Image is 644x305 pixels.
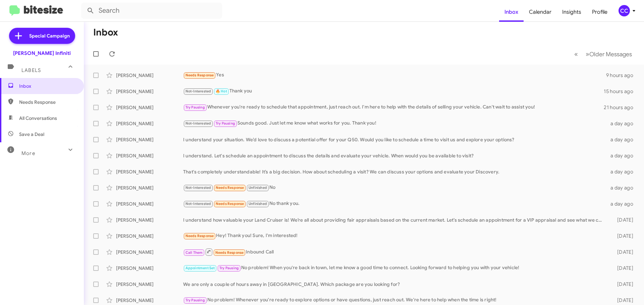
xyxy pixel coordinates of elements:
div: No thank you. [183,200,606,208]
div: [PERSON_NAME] [116,249,183,255]
div: [PERSON_NAME] [116,152,183,159]
div: Thank you [183,87,604,95]
span: Labels [21,67,41,73]
div: [PERSON_NAME] [116,104,183,111]
span: Not-Interested [185,89,211,93]
span: Needs Response [216,202,244,206]
div: a day ago [606,168,639,175]
div: We are only a couple of hours away in [GEOGRAPHIC_DATA]. Which package are you looking for? [183,281,606,288]
div: 21 hours ago [604,104,639,111]
div: a day ago [606,120,639,127]
div: [DATE] [606,281,639,288]
div: [PERSON_NAME] [116,136,183,143]
span: More [21,150,35,156]
span: 🔥 Hot [216,89,227,93]
a: Special Campaign [9,28,75,44]
div: Yes [183,71,606,79]
span: Needs Response [215,250,244,255]
div: I understand your situation. We’d love to discuss a potential offer for your Q50. Would you like ... [183,136,606,143]
span: « [574,50,578,58]
span: Needs Response [185,73,214,77]
div: [PERSON_NAME] [116,201,183,207]
span: All Conversations [19,115,57,122]
div: CC [619,5,630,16]
div: [PERSON_NAME] [116,168,183,175]
h1: Inbox [93,27,118,38]
span: Special Campaign [29,32,70,39]
a: Inbox [499,2,524,22]
div: [PERSON_NAME] [116,281,183,288]
div: [DATE] [606,233,639,239]
span: Unfinished [249,202,267,206]
span: Save a Deal [19,131,44,138]
button: Previous [570,47,582,61]
div: [PERSON_NAME] [116,233,183,239]
span: Needs Response [19,99,76,105]
span: Older Messages [589,51,632,58]
div: [PERSON_NAME] [116,184,183,191]
nav: Page navigation example [571,47,636,61]
span: Not-Interested [185,121,211,126]
div: [PERSON_NAME] [116,265,183,272]
div: a day ago [606,152,639,159]
div: Whenever you're ready to schedule that appointment, just reach out. I'm here to help with the det... [183,103,604,111]
div: That's completely understandable! It’s a big decision. How about scheduling a visit? We can discu... [183,168,606,175]
div: I understand how valuable your Land Cruiser is! We’re all about providing fair appraisals based o... [183,217,606,223]
span: » [586,50,589,58]
div: No problem! Whenever you're ready to explore options or have questions, just reach out. We're her... [183,296,606,304]
div: [PERSON_NAME] [116,217,183,223]
div: I understand. Let's schedule an appointment to discuss the details and evaluate your vehicle. Whe... [183,152,606,159]
span: Appointment Set [185,266,215,270]
div: 9 hours ago [606,72,639,79]
span: Unfinished [249,185,267,190]
button: CC [613,5,637,16]
span: Not-Interested [185,202,211,206]
div: [PERSON_NAME] [116,120,183,127]
div: [PERSON_NAME] Infiniti [13,50,71,57]
span: Try Pausing [216,121,235,126]
div: Hey! Thank you! Sure, I'm interested! [183,232,606,240]
div: 15 hours ago [604,88,639,95]
div: No [183,184,606,192]
div: a day ago [606,201,639,207]
span: Try Pausing [185,105,205,109]
div: [DATE] [606,297,639,304]
input: Search [81,3,222,19]
button: Next [582,47,636,61]
div: [DATE] [606,249,639,255]
span: Call Them [185,250,203,255]
span: Needs Response [216,185,244,190]
div: No problem! When you're back in town, let me know a good time to connect. Looking forward to help... [183,264,606,272]
div: Sounds good. Just let me know what works for you. Thank you! [183,120,606,127]
span: Not-Interested [185,185,211,190]
span: Try Pausing [185,298,205,302]
a: Profile [587,2,613,22]
div: a day ago [606,184,639,191]
div: a day ago [606,136,639,143]
span: Try Pausing [219,266,239,270]
a: Calendar [524,2,557,22]
div: [PERSON_NAME] [116,297,183,304]
div: [PERSON_NAME] [116,88,183,95]
div: [DATE] [606,265,639,272]
div: [DATE] [606,217,639,223]
span: Inbox [19,83,76,89]
div: [PERSON_NAME] [116,72,183,79]
a: Insights [557,2,587,22]
div: Inbound Call [183,248,606,256]
span: Needs Response [185,234,214,238]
